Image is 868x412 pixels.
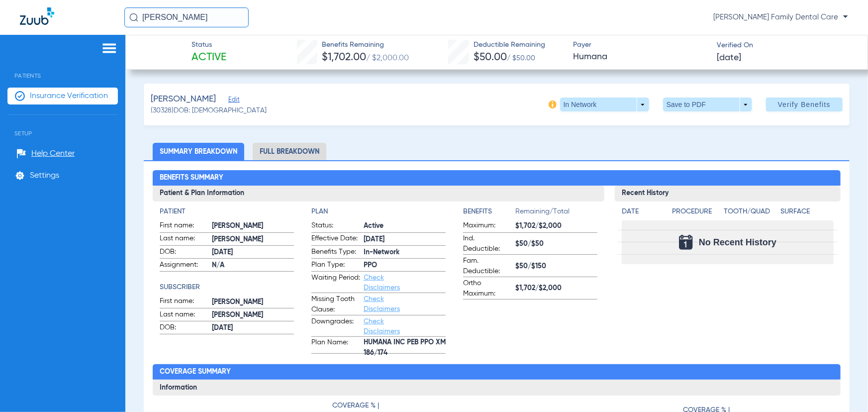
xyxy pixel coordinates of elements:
[153,143,244,160] li: Summary Breakdown
[672,206,720,217] h4: Procedure
[780,206,834,220] app-breakdown-title: Surface
[160,206,294,217] h4: Patient
[153,380,841,396] h3: Information
[212,234,294,245] span: [PERSON_NAME]
[153,364,841,380] h2: Coverage Summary
[615,186,841,202] h3: Recent History
[474,40,545,50] span: Deductible Remaining
[212,221,294,231] span: [PERSON_NAME]
[212,247,294,258] span: [DATE]
[124,7,249,27] input: Search for patients
[366,54,409,62] span: / $2,000.00
[160,322,208,334] span: DOB:
[515,239,597,249] span: $50/$50
[311,316,360,336] span: Downgrades:
[311,260,360,272] span: Plan Type:
[364,247,446,258] span: In-Network
[717,40,852,51] span: Verified On
[560,98,649,111] button: In Network
[16,149,75,159] a: Help Center
[463,220,512,232] span: Maximum:
[151,105,267,116] span: (30328) DOB: [DEMOGRAPHIC_DATA]
[192,51,226,65] span: Active
[228,96,237,105] span: Edit
[463,233,512,254] span: Ind. Deductible:
[507,55,535,62] span: / $50.00
[724,206,777,217] h4: Tooth/Quad
[364,221,446,231] span: Active
[160,282,294,293] h4: Subscriber
[474,52,507,63] span: $50.00
[151,93,216,105] span: [PERSON_NAME]
[364,274,400,291] a: Check Disclaimers
[192,40,226,50] span: Status
[463,256,512,277] span: Fam. Deductible:
[30,91,108,101] span: Insurance Verification
[364,234,446,245] span: [DATE]
[463,206,515,217] h4: Benefits
[713,12,848,22] span: [PERSON_NAME] Family Dental Care
[30,171,59,181] span: Settings
[622,206,664,220] app-breakdown-title: Date
[311,220,360,232] span: Status:
[364,343,446,353] span: HUMANA INC PEB PPO XM 186/174
[160,220,208,232] span: First name:
[7,57,118,79] span: Patients
[573,51,708,63] span: Humana
[212,310,294,320] span: [PERSON_NAME]
[364,296,400,312] a: Check Disclaimers
[679,235,693,250] img: Calendar
[717,52,741,64] span: [DATE]
[322,52,366,63] span: $1,702.00
[20,7,54,25] img: Zuub Logo
[212,260,294,271] span: N/A
[663,98,752,111] button: Save to PDF
[7,115,118,137] span: Setup
[322,40,409,50] span: Benefits Remaining
[672,206,720,220] app-breakdown-title: Procedure
[364,318,400,335] a: Check Disclaimers
[515,261,597,272] span: $50/$150
[724,206,777,220] app-breakdown-title: Tooth/Quad
[160,296,208,308] span: First name:
[153,170,841,186] h2: Benefits Summary
[311,206,446,217] h4: Plan
[780,206,834,217] h4: Surface
[515,283,597,294] span: $1,702/$2,000
[160,233,208,245] span: Last name:
[311,337,360,353] span: Plan Name:
[311,247,360,259] span: Benefits Type:
[253,143,326,160] li: Full Breakdown
[311,273,360,293] span: Waiting Period:
[212,323,294,333] span: [DATE]
[699,237,776,247] span: No Recent History
[778,101,831,108] span: Verify Benefits
[311,233,360,245] span: Effective Date:
[311,294,360,315] span: Missing Tooth Clause:
[160,260,208,272] span: Assignment:
[515,206,597,220] span: Remaining/Total
[549,101,557,108] img: info-icon
[129,13,138,22] img: Search Icon
[153,186,604,202] h3: Patient & Plan Information
[463,278,512,299] span: Ortho Maximum:
[31,149,75,159] span: Help Center
[364,260,446,271] span: PPO
[101,42,117,54] img: hamburger-icon
[622,206,664,217] h4: Date
[160,247,208,259] span: DOB:
[515,221,597,231] span: $1,702/$2,000
[212,297,294,308] span: [PERSON_NAME]
[766,98,843,111] button: Verify Benefits
[573,40,708,50] span: Payer
[463,206,515,220] app-breakdown-title: Benefits
[160,309,208,321] span: Last name:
